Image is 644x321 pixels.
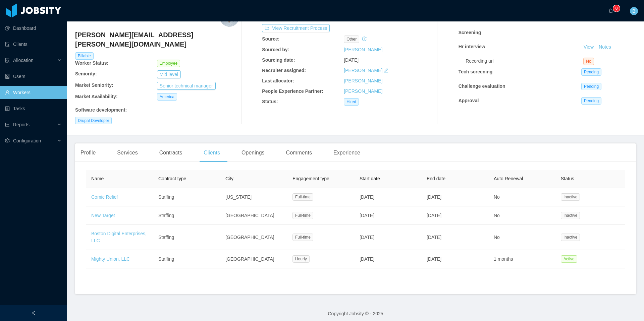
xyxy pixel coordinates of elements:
div: Experience [328,143,366,162]
span: Pending [581,83,601,90]
span: Inactive [561,212,580,219]
b: Recruiter assigned: [262,68,306,73]
span: Pending [581,68,601,76]
span: Start date [360,176,380,181]
span: Allocation [13,58,34,63]
a: icon: userWorkers [5,86,62,99]
h4: [PERSON_NAME][EMAIL_ADDRESS][PERSON_NAME][DOMAIN_NAME] [75,30,239,49]
span: Auto Renewal [494,176,523,181]
td: [GEOGRAPHIC_DATA] [220,250,287,268]
a: [PERSON_NAME] [344,47,382,52]
a: [PERSON_NAME] [344,68,382,73]
a: icon: exportView Recruitment Process [262,25,330,31]
span: Full-time [292,212,313,219]
i: icon: history [362,37,367,41]
a: Mighty Union, LLC [91,256,130,262]
span: Staffing [158,194,174,200]
a: icon: profileTasks [5,102,62,115]
button: Notes [596,43,614,51]
span: Name [91,176,104,181]
a: icon: auditClients [5,38,62,51]
button: icon: exportView Recruitment Process [262,24,330,32]
span: End date [427,176,445,181]
span: City [225,176,233,181]
span: [DATE] [344,57,359,63]
sup: 0 [613,5,620,12]
b: Market Availability: [75,94,118,99]
b: Market Seniority: [75,82,113,88]
b: Sourcing date: [262,57,295,63]
span: Full-time [292,193,313,201]
button: Mid level [157,70,181,78]
span: Staffing [158,256,174,262]
a: Boston Digital Enterprises, LLC [91,231,147,243]
div: Openings [236,143,270,162]
span: [DATE] [360,235,374,240]
strong: Tech screening [459,69,493,74]
a: View [581,44,596,50]
div: Contracts [154,143,187,162]
a: icon: robotUsers [5,70,62,83]
b: People Experience Partner: [262,88,323,94]
span: Full-time [292,234,313,241]
td: [US_STATE] [220,188,287,206]
span: [DATE] [427,194,441,200]
div: Recording url [466,58,583,65]
span: Inactive [561,193,580,201]
a: New Target [91,213,115,218]
span: Hourly [292,255,310,263]
i: icon: line-chart [5,122,10,127]
i: icon: edit [384,68,388,73]
b: Source: [262,36,279,42]
b: Status: [262,99,278,104]
span: Employee [157,60,180,67]
a: icon: pie-chartDashboard [5,21,62,35]
a: Comic Relief [91,194,118,200]
span: [DATE] [360,256,374,262]
span: Reports [13,122,30,127]
b: Sourced by: [262,47,289,52]
b: Software development : [75,107,127,113]
td: No [488,206,555,225]
strong: Hr interview [459,44,485,49]
span: No [583,58,594,65]
span: [DATE] [427,213,441,218]
td: 1 months [488,250,555,268]
span: Engagement type [292,176,329,181]
span: Status [561,176,574,181]
span: [DATE] [427,235,441,240]
strong: Challenge evaluation [459,83,505,89]
td: No [488,188,555,206]
span: [DATE] [427,256,441,262]
span: Contract type [158,176,186,181]
strong: Approval [459,98,479,103]
td: No [488,225,555,250]
span: Inactive [561,234,580,241]
b: Worker Status: [75,60,108,66]
div: Comments [281,143,317,162]
b: Last allocator: [262,78,294,83]
b: Seniority: [75,71,97,76]
span: Pending [581,97,601,105]
span: [DATE] [360,213,374,218]
strong: Screening [459,30,481,35]
span: Hired [344,98,359,106]
span: other [344,36,359,43]
i: icon: bell [608,8,613,13]
span: B [632,7,635,15]
span: Configuration [13,138,41,143]
span: Active [561,255,577,263]
div: Clients [198,143,225,162]
div: Profile [75,143,101,162]
span: Staffing [158,213,174,218]
span: Billable [75,52,94,60]
div: Services [112,143,143,162]
td: [GEOGRAPHIC_DATA] [220,206,287,225]
i: icon: solution [5,58,10,63]
a: [PERSON_NAME] [344,78,382,83]
a: [PERSON_NAME] [344,88,382,94]
span: Drupal Developer [75,117,112,124]
td: [GEOGRAPHIC_DATA] [220,225,287,250]
span: Staffing [158,235,174,240]
button: Senior technical manager [157,82,216,90]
